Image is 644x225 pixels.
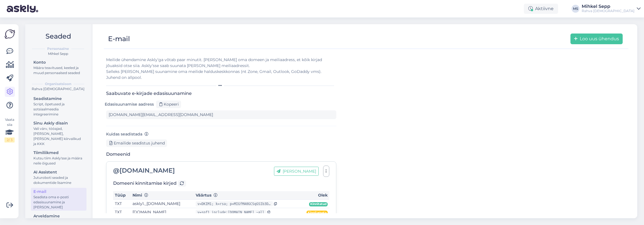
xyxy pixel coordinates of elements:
th: Olek [299,191,329,200]
div: [DOMAIN_NAME] [113,168,175,174]
div: Rahva [DEMOGRAPHIC_DATA] [30,86,86,92]
th: Väärtus [194,191,299,200]
div: Tiimiliikmed [33,150,84,156]
a: KontoMäära teavitused, keeled ja muud personaalsed seaded [31,59,86,76]
input: 123-support-example@customer-support.askly.me [106,110,336,119]
div: Kopeeri [156,101,181,108]
div: Vali värv, tööajad, [PERSON_NAME], [PERSON_NAME] kiirvalikud ja KKK [33,126,84,146]
img: Askly Logo [4,29,15,39]
div: v=DKIM1; k=rsa; p=MIGfMA0GCSqGSIb3DQEBAQUAA4GNADCBiQKBgQDnUfx6QD2bo2Wt8eGzqxauDo1osYhWEXcAOUEJ2gF... [196,201,273,206]
div: Seadista oma e-posti edasisuunamine ja [PERSON_NAME] [33,195,84,210]
div: MS [572,5,579,13]
div: E-mail [33,189,84,195]
h3: Domeenid [106,152,336,157]
div: Aktiivne [524,4,558,14]
span: Kinnitatud [309,202,328,207]
div: Arveldamine [33,213,84,219]
div: Konto [33,59,84,65]
div: Sinu Askly disain [33,120,84,126]
div: Rahva [DEMOGRAPHIC_DATA] [582,9,634,13]
th: Tüüp [113,191,131,200]
h3: Saabuvate e-kirjade edasisuunamine [106,91,336,96]
td: askly1._[DOMAIN_NAME] [131,200,194,208]
label: Edasisuunamise aadress [105,101,154,107]
div: Määra teavitused, keeled ja muud personaalsed seaded [33,65,84,75]
div: Script, õpetused ja sotsiaalmeedia integreerimine [33,102,84,117]
div: Juturoboti seaded ja dokumentide lisamine [33,175,84,185]
div: Mihkel Sepp [30,51,86,56]
label: Kuidas seadistada [106,131,149,137]
div: Vaata siia [4,117,15,142]
a: Sinu Askly disainVali värv, tööajad, [PERSON_NAME], [PERSON_NAME] kiirvalikud ja KKK [31,119,86,147]
span: @ [113,167,120,174]
div: 2 / 3 [4,137,15,142]
a: E-mailSeadista oma e-posti edasisuunamine ja [PERSON_NAME] [31,188,86,211]
a: TiimiliikmedKutsu tiim Askly'sse ja määra neile õigused [31,149,86,167]
td: TXT [113,208,131,217]
a: AI AssistentJuturoboti seaded ja dokumentide lisamine [31,168,86,186]
div: Kutsu tiim Askly'sse ja määra neile õigused [33,156,84,166]
th: Nimi [131,191,194,200]
b: Personaalne [47,46,69,51]
div: v=spf1 include:[DOMAIN_NAME] ~all [196,210,266,215]
div: E-mail [108,34,130,44]
span: Kinnitamata [307,211,328,215]
h3: Domeeni kinnitamise kirjed [113,180,329,187]
a: SeadistamineScript, õpetused ja sotsiaalmeedia integreerimine [31,95,86,118]
td: [DOMAIN_NAME] [131,208,194,217]
div: Mihkel Sepp [582,4,634,9]
b: Organisatsioon [45,81,71,86]
h2: Seaded [30,31,86,42]
button: Loo uus ühendus [570,34,623,44]
div: AI Assistent [33,169,84,175]
a: Mihkel SeppRahva [DEMOGRAPHIC_DATA] [582,4,641,13]
div: Emailide seadistus juhend [106,139,167,147]
button: [PERSON_NAME] [274,167,319,176]
td: TXT [113,200,131,208]
div: Meilide ühendamine Askly’ga võtab paar minutit. [PERSON_NAME] oma domeen ja meiliaadress, et kõik... [106,57,336,81]
div: Seadistamine [33,96,84,102]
